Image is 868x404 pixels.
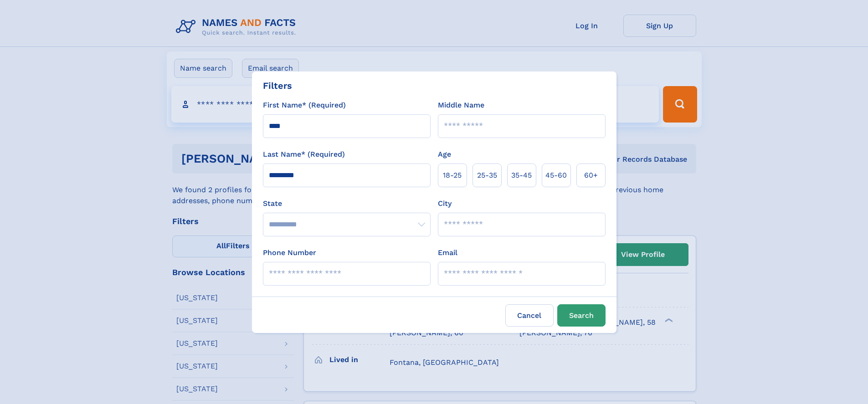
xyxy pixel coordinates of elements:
[438,149,451,160] label: Age
[584,170,598,181] span: 60+
[263,79,292,92] div: Filters
[443,170,462,181] span: 18‑25
[263,149,345,160] label: Last Name* (Required)
[263,100,346,111] label: First Name* (Required)
[438,100,484,111] label: Middle Name
[505,304,554,327] label: Cancel
[263,247,316,258] label: Phone Number
[511,170,532,181] span: 35‑45
[438,247,457,258] label: Email
[263,198,431,209] label: State
[438,198,452,209] label: City
[545,170,567,181] span: 45‑60
[557,304,606,327] button: Search
[477,170,497,181] span: 25‑35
